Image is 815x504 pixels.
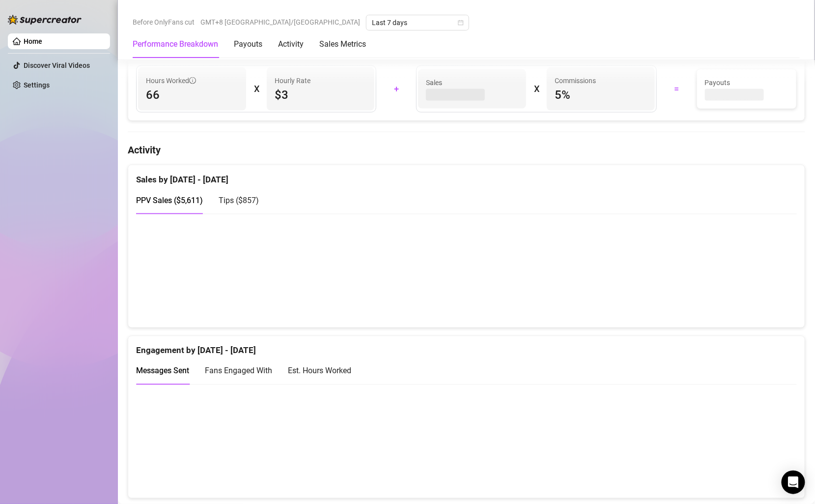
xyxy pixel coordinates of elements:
span: Messages Sent [136,366,189,376]
article: Commissions [555,75,596,86]
a: Settings [24,81,50,89]
div: Sales by [DATE] - [DATE] [136,165,797,186]
span: info-circle [189,77,196,84]
span: GMT+8 [GEOGRAPHIC_DATA]/[GEOGRAPHIC_DATA] [200,15,360,30]
span: Last 7 days [372,15,463,30]
span: Before OnlyFans cut [133,15,195,30]
article: Hourly Rate [275,75,310,86]
div: = [663,81,691,97]
a: Discover Viral Videos [24,61,90,69]
span: $3 [275,87,367,103]
div: Payouts [234,38,262,50]
h4: Activity [128,143,805,157]
span: 66 [146,87,238,103]
div: + [382,81,410,97]
div: Open Intercom Messenger [782,471,805,494]
span: calendar [458,20,464,26]
a: Home [24,37,42,45]
span: PPV Sales ( $5,611 ) [136,196,203,205]
img: logo-BBDzfeDw.svg [8,15,82,25]
div: Engagement by [DATE] - [DATE] [136,336,797,357]
div: Performance Breakdown [133,38,218,50]
span: 5 % [555,87,647,103]
div: Est. Hours Worked [288,365,351,377]
span: Fans Engaged With [205,366,272,376]
div: X [534,81,539,97]
span: Tips ( $857 ) [219,196,259,205]
div: X [254,81,259,97]
span: Sales [426,77,518,88]
div: Activity [278,38,304,50]
span: Payouts [705,77,788,88]
span: Hours Worked [146,75,196,86]
div: Sales Metrics [319,38,366,50]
